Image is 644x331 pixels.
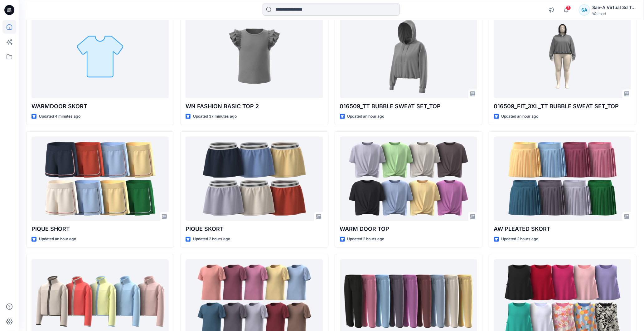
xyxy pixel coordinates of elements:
[347,113,385,120] p: Updated an hour ago
[340,137,477,221] a: WARM DOOR TOP
[39,236,76,242] p: Updated an hour ago
[193,236,230,242] p: Updated 2 hours ago
[593,4,636,11] div: Sae-A Virtual 3d Team
[39,113,80,120] p: Updated 4 minutes ago
[31,102,169,111] p: WARMDOOR SKORT
[501,113,539,120] p: Updated an hour ago
[494,225,631,233] p: AW PLEATED SKORT
[494,137,631,221] a: AW PLEATED SKORT
[186,102,323,111] p: WN FASHION BASIC TOP 2
[494,14,631,99] a: 016509_FIT_3XL_TT BUBBLE SWEAT SET_TOP
[501,236,539,242] p: Updated 2 hours ago
[340,102,477,111] p: 016509_TT BUBBLE SWEAT SET_TOP
[31,14,169,99] a: WARMDOOR SKORT
[566,5,571,10] span: 7
[31,137,169,221] a: PIQUE SHORT
[186,14,323,99] a: WN FASHION BASIC TOP 2
[593,11,636,16] div: Walmart
[186,225,323,233] p: PIQUE SKORT
[31,225,169,233] p: PIQUE SHORT
[579,4,590,16] div: SA
[193,113,237,120] p: Updated 37 minutes ago
[494,102,631,111] p: 016509_FIT_3XL_TT BUBBLE SWEAT SET_TOP
[340,225,477,233] p: WARM DOOR TOP
[340,14,477,99] a: 016509_TT BUBBLE SWEAT SET_TOP
[186,137,323,221] a: PIQUE SKORT
[347,236,385,242] p: Updated 2 hours ago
